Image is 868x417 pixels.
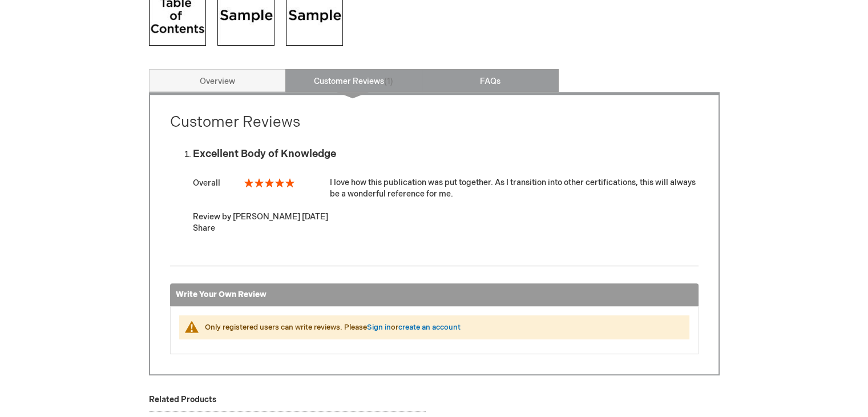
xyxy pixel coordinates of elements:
span: Review by [193,212,231,222]
strong: Customer Reviews [170,114,300,131]
a: Overview [149,69,286,92]
div: 100% [244,178,294,187]
strong: [PERSON_NAME] [233,212,300,222]
time: [DATE] [302,212,328,222]
strong: Write Your Own Review [176,290,267,299]
div: I love how this publication was put together. As I transition into other certifications, this wil... [193,177,699,200]
span: 1 [384,77,393,86]
span: Overall [193,178,220,188]
a: Sign in [367,323,391,332]
div: Only registered users can write reviews. Please or [205,322,678,333]
strong: Related Products [149,395,216,404]
a: create an account [398,323,461,332]
a: FAQs [422,69,559,92]
a: Customer Reviews1 [285,69,422,92]
div: Excellent Body of Knowledge [193,149,699,160]
span: Share [193,223,215,233]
